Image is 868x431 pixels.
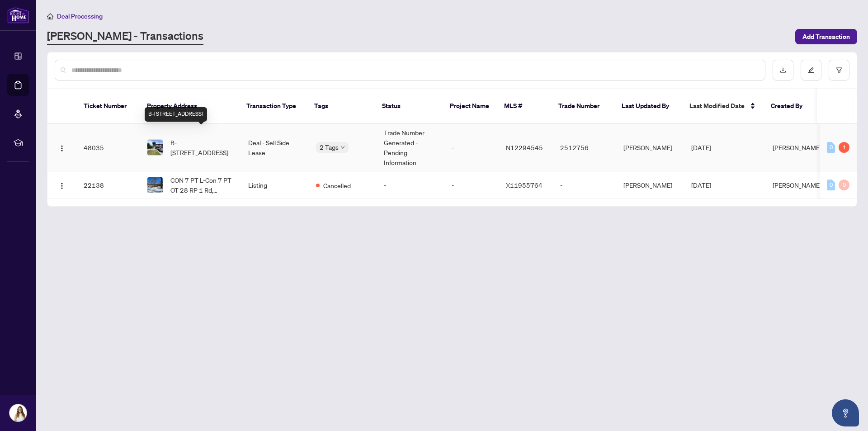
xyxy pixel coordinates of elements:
span: filter [836,67,842,73]
button: Logo [55,178,69,192]
span: edit [808,67,814,73]
span: [DATE] [691,143,711,152]
img: thumbnail-img [147,140,163,155]
span: B-[STREET_ADDRESS] [170,137,234,157]
span: Add Transaction [802,29,850,44]
th: Property Address [140,89,239,124]
td: Trade Number Generated - Pending Information [377,124,444,171]
div: 0 [827,180,835,190]
td: - [444,171,499,199]
span: 2 Tags [320,142,339,152]
td: - [377,171,444,199]
th: Created By [764,89,818,124]
span: down [340,145,345,150]
button: Add Transaction [795,29,857,44]
button: Logo [55,140,69,155]
img: thumbnail-img [147,177,163,193]
td: 22138 [76,171,140,199]
span: download [780,67,786,73]
span: Deal Processing [57,12,103,20]
th: Last Updated By [614,89,682,124]
td: 2512756 [553,124,616,171]
span: Last Modified Date [689,101,745,111]
td: [PERSON_NAME] [616,124,684,171]
a: [PERSON_NAME] - Transactions [47,28,203,45]
span: home [47,13,53,19]
td: Listing [241,171,309,199]
td: - [444,124,499,171]
img: Profile Icon [9,404,27,422]
td: - [553,171,616,199]
th: Trade Number [551,89,614,124]
span: [DATE] [691,181,711,189]
div: 0 [827,142,835,153]
button: Open asap [832,399,859,426]
td: Deal - Sell Side Lease [241,124,309,171]
span: CON 7 PT L-Con 7 PT OT 28 RP 1 Rd, [PERSON_NAME] et al, [GEOGRAPHIC_DATA] K0M 2K0, [GEOGRAPHIC_DATA] [170,175,234,195]
th: Last Modified Date [682,89,764,124]
th: Status [375,89,443,124]
th: MLS # [497,89,551,124]
div: 0 [839,180,849,190]
span: Cancelled [323,180,351,190]
button: edit [801,60,821,81]
th: Project Name [443,89,497,124]
th: Tags [307,89,375,124]
img: Logo [58,145,66,152]
td: [PERSON_NAME] [616,171,684,199]
div: B-[STREET_ADDRESS] [145,107,207,122]
span: [PERSON_NAME] [773,181,821,189]
div: 1 [839,142,849,153]
th: Transaction Type [239,89,307,124]
td: 48035 [76,124,140,171]
span: X11955764 [506,181,542,189]
img: Logo [58,182,66,189]
img: logo [7,7,29,24]
span: N12294545 [506,143,543,152]
button: download [773,60,793,81]
th: Ticket Number [76,89,140,124]
span: [PERSON_NAME] [773,143,821,152]
button: filter [829,60,849,81]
